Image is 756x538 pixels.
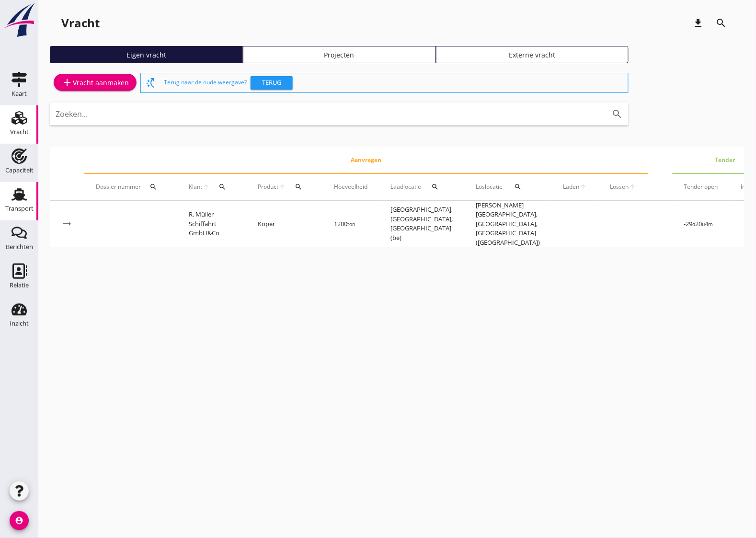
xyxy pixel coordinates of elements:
[56,106,596,122] input: Zoeken...
[258,183,278,191] span: Product
[684,219,713,228] span: -29 20 4
[464,201,552,248] td: [PERSON_NAME][GEOGRAPHIC_DATA], [GEOGRAPHIC_DATA], [GEOGRAPHIC_DATA] ([GEOGRAPHIC_DATA])
[563,183,580,191] span: Laden
[10,511,29,530] i: account_circle
[684,183,718,191] div: Tender open
[243,46,436,63] a: Projecten
[709,221,713,228] small: m
[50,46,243,63] a: Eigen vracht
[702,221,705,228] small: u
[251,76,293,90] button: Terug
[379,201,464,248] td: [GEOGRAPHIC_DATA], [GEOGRAPHIC_DATA], [GEOGRAPHIC_DATA] (be)
[515,183,522,191] i: search
[10,321,29,327] div: Inzicht
[693,17,704,29] i: download
[610,183,629,191] span: Lossen
[476,175,540,198] div: Loslocatie
[149,183,157,191] i: search
[334,219,355,228] span: 1200
[436,46,629,63] a: Externe vracht
[164,73,624,92] div: Terug naar de oude weergave?
[334,183,367,191] div: Hoeveelheid
[202,183,210,191] i: arrow_upward
[61,218,73,229] i: arrow_right_alt
[10,129,29,135] div: Vracht
[61,77,129,88] div: Vracht aanmaken
[6,244,33,250] div: Berichten
[278,183,286,191] i: arrow_upward
[84,147,648,173] th: Aanvragen
[440,50,625,60] div: Externe vracht
[390,175,453,198] div: Laadlocatie
[61,15,100,31] div: Vracht
[693,221,696,228] small: d
[247,50,432,60] div: Projecten
[11,91,27,97] div: Kaart
[611,108,623,120] i: search
[5,206,34,212] div: Transport
[61,77,73,88] i: add
[254,78,289,88] div: Terug
[54,74,137,91] a: Vracht aanmaken
[189,183,202,191] span: Klant
[580,183,587,191] i: arrow_upward
[218,183,226,191] i: search
[54,50,239,60] div: Eigen vracht
[295,183,302,191] i: search
[10,282,29,288] div: Relatie
[5,167,34,173] div: Capaciteit
[145,77,156,89] i: switch_access_shortcut
[716,17,727,29] i: search
[629,183,637,191] i: arrow_upward
[347,221,355,228] small: ton
[432,183,439,191] i: search
[96,175,166,198] div: Dossier nummer
[246,201,322,248] td: Koper
[177,201,246,248] td: R. Müller Schiffahrt GmbH&Co
[2,2,36,38] img: logo-small.a267ee39.svg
